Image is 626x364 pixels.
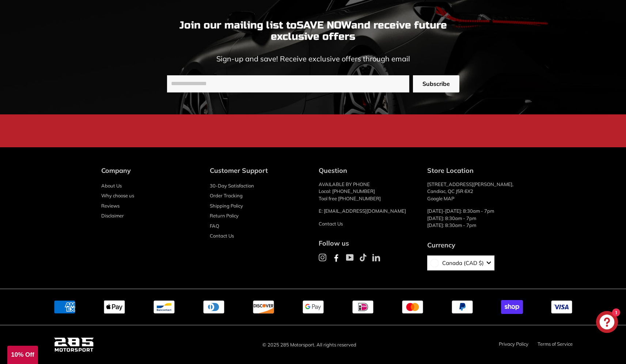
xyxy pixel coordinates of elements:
img: ideal [352,300,374,314]
a: Google MAP [427,196,454,201]
button: Subscribe [413,75,459,92]
a: Why choose us [101,191,134,201]
div: Question [319,166,417,175]
a: Contact Us [319,221,343,227]
a: Contact Us [210,231,234,241]
span: Subscribe [422,80,450,88]
span: © 2025 285 Motorsport. All rights reserved [262,341,364,349]
img: master [402,300,424,314]
img: visa [551,300,573,314]
a: Terms of Service [538,341,573,347]
a: Disclaimer [101,211,124,221]
div: Currency [427,240,494,250]
span: 10% Off [11,351,34,358]
p: AVAILABLE BY PHONE Local: [PHONE_NUMBER] Tool free [PHONE_NUMBER] [319,181,417,202]
img: discover [253,300,274,314]
div: 10% Off [7,346,38,364]
p: E: [EMAIL_ADDRESS][DOMAIN_NAME] [319,208,417,215]
a: Shipping Policy [210,201,243,211]
p: [DATE]-[DATE]: 8:30am - 7pm [DATE]: 8:30am - 7pm [DATE]: 8:30am - 7pm [427,208,525,229]
div: Store Location [427,166,525,175]
inbox-online-store-chat: Shopify online store chat [594,311,620,335]
img: american_express [54,300,76,314]
img: apple_pay [103,300,125,314]
a: Return Policy [210,211,239,221]
img: google_pay [302,300,324,314]
img: shopify_pay [501,300,523,314]
a: Reviews [101,201,119,211]
strong: SAVE NOW [297,19,351,31]
div: Company [101,166,199,175]
img: diners_club [203,300,225,314]
a: 30-Day Satisfaction [210,181,254,191]
span: Canada (CAD $) [439,259,484,268]
a: About Us [101,181,122,191]
img: paypal [451,300,473,314]
button: Canada (CAD $) [427,255,494,271]
p: [STREET_ADDRESS][PERSON_NAME], Candiac, QC J5R 6X2 [427,181,525,202]
p: Join our mailing list to and receive future exclusive offers [167,20,459,42]
img: bancontact [153,300,175,314]
p: Sign-up and save! Receive exclusive offers through email [167,53,459,64]
a: Order Tracking [210,191,243,201]
img: 285 Motorsport [54,336,94,353]
div: Follow us [319,238,417,248]
a: FAQ [210,221,219,231]
a: Privacy Policy [499,341,528,347]
div: Customer Support [210,166,308,175]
